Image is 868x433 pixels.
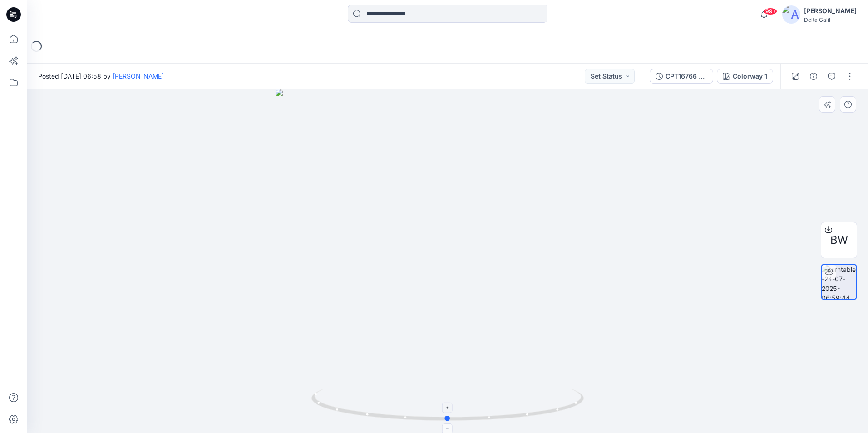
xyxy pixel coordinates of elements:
[822,265,856,299] img: turntable-24-07-2025-06:59:44
[764,8,777,15] span: 99+
[733,71,767,81] div: Colorway 1
[38,71,164,81] span: Posted [DATE] 06:58 by
[806,69,821,84] button: Details
[113,72,164,80] a: [PERSON_NAME]
[650,69,713,84] button: CPT16766 SHIRT
[717,69,773,84] button: Colorway 1
[830,232,848,248] span: BW
[782,5,800,24] img: avatar
[666,71,707,81] div: CPT16766 SHIRT
[804,5,857,16] div: [PERSON_NAME]
[804,16,857,23] div: Delta Galil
